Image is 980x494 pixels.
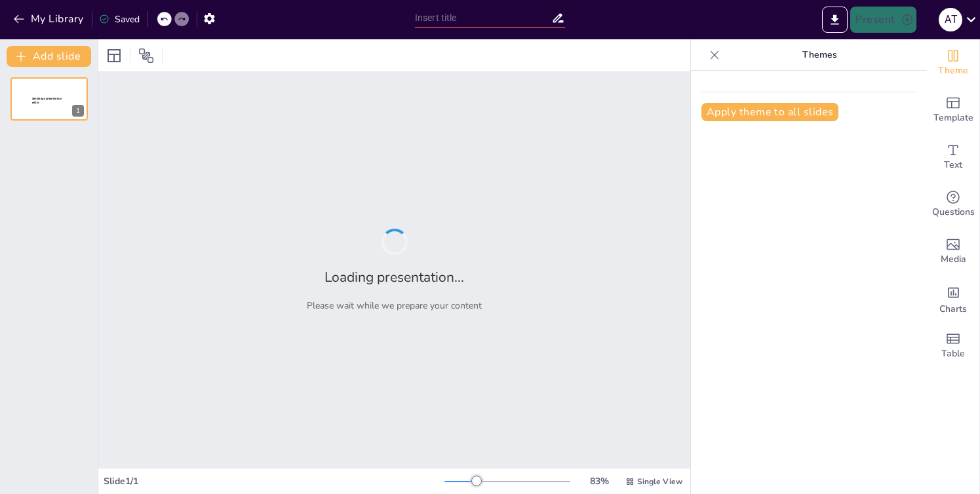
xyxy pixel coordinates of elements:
div: Add images, graphics, shapes or video [927,228,979,275]
div: Slide 1 / 1 [104,475,444,487]
div: 1 [72,105,84,117]
span: Charts [939,302,967,316]
span: Media [941,252,966,267]
p: Themes [725,39,914,71]
span: Template [933,111,973,125]
span: Single View [637,476,682,487]
div: 83 % [583,475,615,487]
button: Export to PowerPoint [822,7,848,33]
div: 1 [10,77,88,121]
button: Present [850,7,916,33]
span: Table [941,347,965,361]
span: Sendsteps presentation editor [32,97,62,104]
input: Insert title [415,9,551,28]
div: Saved [99,13,140,26]
span: Questions [932,205,975,219]
span: Position [138,48,154,64]
button: My Library [10,9,89,29]
div: Change the overall theme [927,39,979,86]
span: Text [944,158,962,172]
div: A T [939,8,962,31]
button: Apply theme to all slides [701,103,838,121]
div: Get real-time input from your audience [927,181,979,228]
div: Add charts and graphs [927,275,979,322]
div: Add a table [927,322,979,370]
button: Add slide [7,46,91,67]
div: Add text boxes [927,134,979,181]
div: Add ready made slides [927,86,979,134]
span: Theme [938,64,968,78]
h2: Loading presentation... [324,268,464,286]
button: A T [939,7,962,33]
div: Layout [104,45,125,66]
p: Please wait while we prepare your content [307,299,482,312]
